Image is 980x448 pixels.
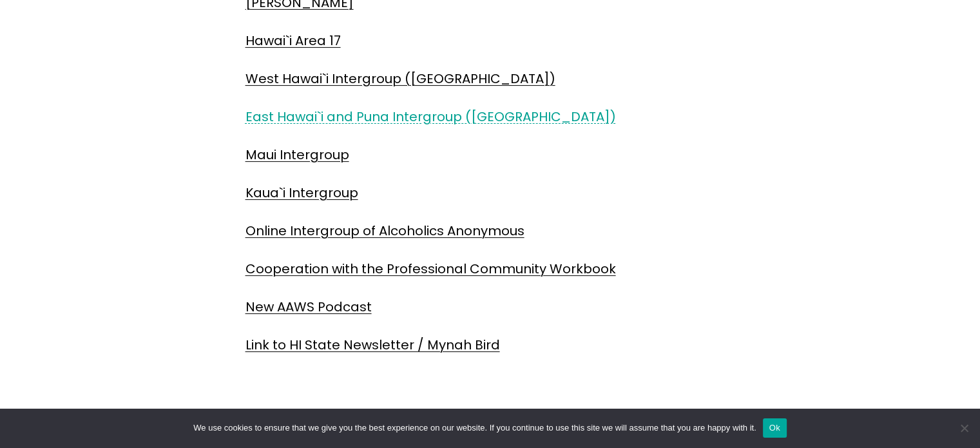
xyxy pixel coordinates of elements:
[245,70,555,88] a: West Hawai`i Intergroup ([GEOGRAPHIC_DATA])
[245,336,500,354] a: Link to HI State Newsletter / Mynah Bird
[763,418,787,438] button: Ok
[245,146,349,164] a: Maui Intergroup
[245,222,524,240] a: Online Intergroup of Alcoholics Anonymous
[957,422,970,434] span: No
[193,422,756,434] span: We use cookies to ensure that we give you the best experience on our website. If you continue to ...
[245,260,616,278] a: Cooperation with the Professional Community Workbook
[245,184,358,202] a: Kaua`i Intergroup
[245,32,341,50] a: Hawai`i Area 17
[245,298,372,316] a: New AAWS Podcast
[245,108,616,126] a: East Hawai`i and Puna Intergroup ([GEOGRAPHIC_DATA])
